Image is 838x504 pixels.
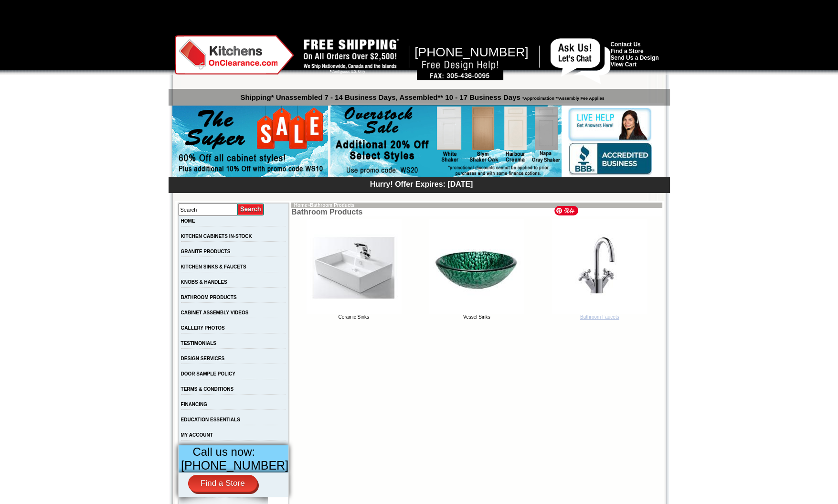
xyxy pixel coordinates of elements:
img: Bathroom Faucets [552,219,647,314]
a: MY ACCOUNT [181,432,213,438]
a: Ceramic Sinks [306,310,402,320]
a: FINANCING [181,402,208,407]
a: Contact Us [610,41,640,48]
a: Bathroom Products [310,203,354,208]
a: View Cart [610,61,636,68]
a: KITCHEN CABINETS IN-STOCK [181,234,252,239]
img: Ceramic Sinks [306,219,402,314]
a: Bathroom Faucets [552,310,647,320]
td: Bathroom Products [291,208,662,216]
a: CABINET ASSEMBLY VIDEOS [181,310,249,315]
a: GRANITE PRODUCTS [181,249,231,254]
a: KNOBS & HANDLES [181,279,227,285]
span: [PHONE_NUMBER] [181,459,288,472]
img: Kitchens on Clearance Logo [175,35,294,75]
a: BATHROOM PRODUCTS [181,295,237,300]
a: TESTIMONIALS [181,341,216,346]
p: Shipping* Unassembled 7 - 14 Business Days, Assembled** 10 - 17 Business Days [173,89,670,101]
span: 保存 [554,206,578,215]
a: HOME [181,218,195,224]
a: Find a Store [610,48,643,54]
div: Hurry! Offer Expires: [DATE] [173,179,670,189]
a: DOOR SAMPLE POLICY [181,371,235,376]
span: *Approximation **Assembly Fee Applies [520,94,605,101]
a: EDUCATION ESSENTIALS [181,417,240,422]
td: » [291,203,662,208]
span: [PHONE_NUMBER] [414,45,529,59]
a: Vessel Sinks [429,310,524,320]
a: Home [294,203,308,208]
input: Submit [237,203,265,216]
a: TERMS & CONDITIONS [181,386,234,392]
a: Send Us a Design [610,54,658,61]
a: KITCHEN SINKS & FAUCETS [181,264,246,269]
span: Call us now: [193,445,255,458]
a: Find a Store [188,475,257,492]
a: GALLERY PHOTOS [181,325,225,331]
a: DESIGN SERVICES [181,356,225,361]
img: Vessel Sinks [429,219,524,314]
